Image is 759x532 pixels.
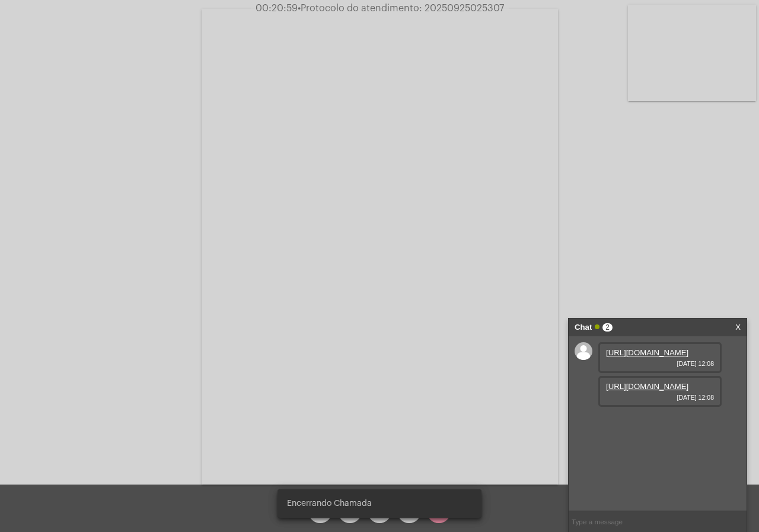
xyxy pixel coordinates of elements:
span: Protocolo do atendimento: 20250925025307 [298,4,504,13]
span: 00:20:59 [256,4,298,13]
span: Encerrando Chamada [287,498,372,509]
a: X [735,318,741,336]
a: [URL][DOMAIN_NAME] [606,382,688,391]
span: • [298,4,301,13]
input: Type a message [569,511,747,532]
span: 2 [602,323,613,332]
span: [DATE] 12:08 [606,394,714,401]
strong: Chat [575,318,592,336]
span: [DATE] 12:08 [606,360,714,367]
a: [URL][DOMAIN_NAME] [606,348,688,357]
span: Online [595,324,599,329]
